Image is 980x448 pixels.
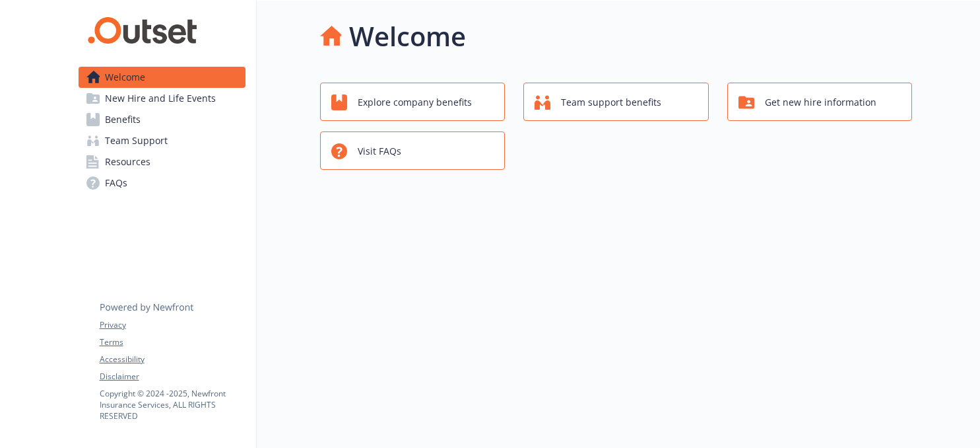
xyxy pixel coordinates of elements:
a: Privacy [100,319,245,331]
a: FAQs [79,172,245,194]
span: Welcome [105,67,145,88]
span: Team support benefits [561,90,661,115]
span: Explore company benefits [358,90,472,115]
h1: Welcome [349,17,466,56]
a: Benefits [79,109,245,130]
button: Explore company benefits [320,83,506,121]
button: Team support benefits [523,83,709,121]
a: Accessibility [100,354,245,365]
button: Visit FAQs [320,131,506,170]
a: New Hire and Life Events [79,88,245,109]
a: Terms [100,336,245,348]
span: Visit FAQs [358,139,401,164]
a: Resources [79,151,245,172]
button: Get new hire information [727,83,913,121]
span: FAQs [105,172,127,194]
p: Copyright © 2024 - 2025 , Newfront Insurance Services, ALL RIGHTS RESERVED [100,388,245,422]
span: Benefits [105,109,141,130]
span: Team Support [105,130,168,151]
a: Team Support [79,130,245,151]
a: Welcome [79,67,245,88]
a: Disclaimer [100,371,245,383]
span: Get new hire information [765,90,876,115]
span: New Hire and Life Events [105,88,216,109]
span: Resources [105,151,150,172]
